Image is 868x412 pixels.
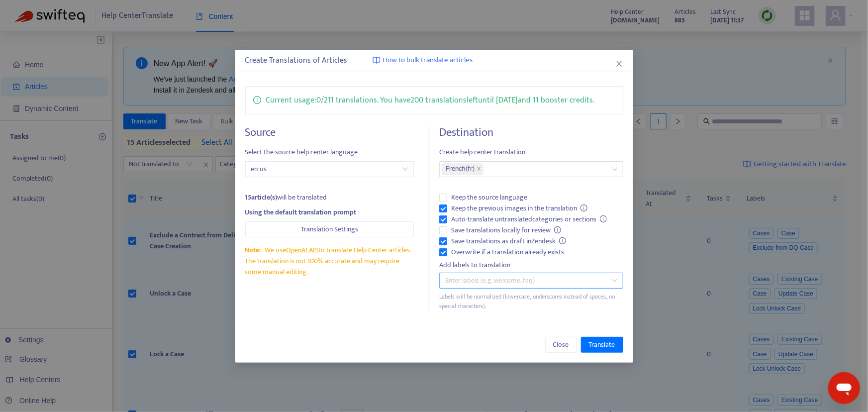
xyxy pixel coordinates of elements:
[545,337,577,353] button: Close
[614,58,625,69] button: Close
[245,207,414,218] div: Using the default translation prompt
[447,225,566,236] span: Save translations locally for review
[251,162,408,177] span: en-us
[446,163,475,175] span: French ( fr )
[439,260,623,271] div: Add labels to translation
[245,245,414,278] div: We use to translate Help Center articles. The translation is not 100% accurate and may require so...
[553,339,569,350] span: Close
[828,372,860,404] iframe: Button to launch messaging window
[286,244,318,256] a: OpenAI API
[447,236,571,247] span: Save translations as draft in Zendesk
[477,166,482,172] span: close
[373,55,473,66] a: How to bulk translate articles
[373,56,381,64] img: image-link
[447,247,568,258] span: Overwrite if a translation already exists
[245,244,261,256] span: Note:
[589,339,615,350] span: Translate
[580,205,587,211] span: info-circle
[447,214,611,225] span: Auto-translate untranslated categories or sections
[245,221,414,237] button: Translation Settings
[245,55,623,67] div: Create Translations of Articles
[447,192,531,203] span: Keep the source language
[559,237,566,244] span: info-circle
[245,126,414,139] h4: Source
[301,224,358,235] span: Translation Settings
[439,292,623,311] div: Labels will be normalized (lowercase, underscores instead of spaces, no special characters).
[266,94,595,106] p: Current usage: 0 / 211 translations . You have 200 translations left until [DATE] and 11 booster ...
[383,55,473,66] span: How to bulk translate articles
[245,192,278,203] strong: 15 article(s)
[615,60,623,68] span: close
[554,226,561,233] span: info-circle
[439,126,623,139] h4: Destination
[253,94,261,104] span: info-circle
[447,203,592,214] span: Keep the previous images in the translation
[581,337,623,353] button: Translate
[245,147,414,158] span: Select the source help center language
[245,192,414,203] div: will be translated
[600,215,607,222] span: info-circle
[439,147,623,158] span: Create help center translation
